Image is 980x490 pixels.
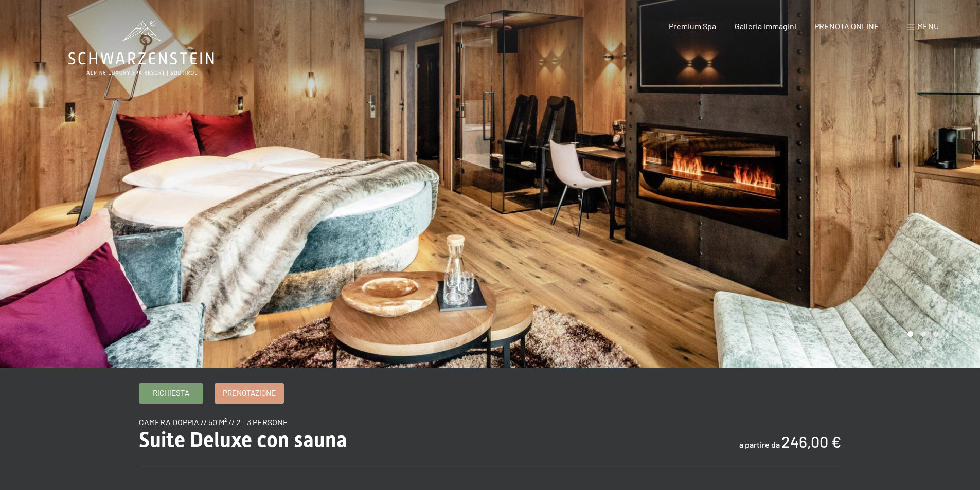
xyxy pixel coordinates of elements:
b: 246,00 € [781,432,841,451]
a: PRENOTA ONLINE [814,21,879,31]
a: Premium Spa [669,21,716,31]
span: Suite Deluxe con sauna [139,428,347,452]
span: camera doppia // 50 m² // 2 - 3 persone [139,417,288,427]
a: Richiesta [139,384,203,403]
span: a partire da [739,440,780,449]
a: Prenotazione [215,384,283,403]
span: Richiesta [153,388,189,398]
span: Menu [917,21,939,31]
span: Prenotazione [223,388,276,398]
a: Galleria immagini [735,21,796,31]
